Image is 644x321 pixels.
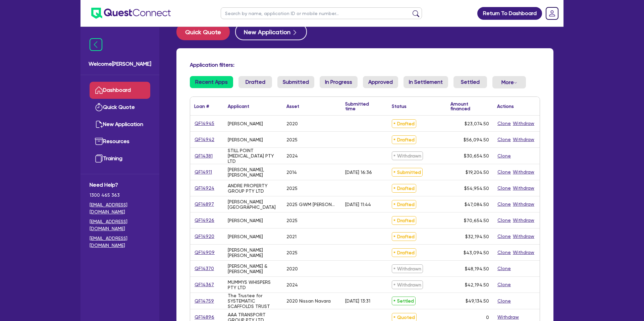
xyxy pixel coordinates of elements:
div: 0 [486,315,489,320]
a: [EMAIL_ADDRESS][DOMAIN_NAME] [90,218,150,232]
div: [DATE] 16:36 [345,170,372,175]
button: Withdraw [513,120,535,127]
span: $23,074.50 [465,121,489,126]
a: QF14367 [194,281,214,288]
div: Amount financed [450,102,489,111]
button: Clone [497,168,511,176]
div: Applicant [228,104,249,109]
span: Drafted [392,248,416,257]
div: [PERSON_NAME] [228,234,263,239]
span: Submitted [392,168,423,177]
span: Settled [392,297,416,305]
a: QF14926 [194,216,215,224]
div: [PERSON_NAME] & [PERSON_NAME] [228,263,278,274]
button: Clone [497,249,511,256]
button: Clone [497,120,511,127]
a: QF14942 [194,136,215,143]
span: $56,094.50 [464,137,489,142]
img: quest-connect-logo-blue [91,8,171,19]
img: quick-quote [95,103,103,111]
a: New Application [90,116,150,133]
span: Welcome [PERSON_NAME] [89,60,151,68]
button: Withdraw [513,136,535,143]
span: Drafted [392,200,416,209]
div: [PERSON_NAME][GEOGRAPHIC_DATA] [228,199,278,210]
span: $43,094.50 [464,250,489,255]
div: 2025 [286,137,298,142]
button: Withdraw [513,200,535,208]
div: 2020 Nissan Navara [286,298,331,304]
span: $32,194.50 [465,234,489,239]
span: Withdrawn [392,280,423,289]
div: 2025 [286,186,298,191]
div: Actions [497,104,514,109]
img: new-application [95,120,103,128]
button: New Application [235,23,307,40]
input: Search by name, application ID or mobile number... [221,7,422,19]
button: Withdraw [513,249,535,256]
a: QF14897 [194,200,214,208]
h4: Application filters: [190,62,540,68]
img: resources [95,137,103,145]
div: STILL POINT [MEDICAL_DATA] PTY LTD [228,148,278,164]
div: 2025 GWM [PERSON_NAME] [286,202,337,207]
img: icon-menu-close [90,38,102,51]
button: Quick Quote [176,23,230,40]
div: 2024 [286,153,298,158]
button: Clone [497,136,511,143]
a: Submitted [277,76,314,88]
div: [DATE] 11:44 [345,202,371,207]
div: The Trustee for SYSTEMATIC SCAFFOLDS TRUST [228,293,278,309]
a: QF14759 [194,297,214,305]
a: Quick Quote [176,23,235,40]
span: $54,954.50 [464,186,489,191]
span: $48,194.50 [465,266,489,271]
a: Settled [453,76,487,88]
div: 2020 [286,121,298,126]
div: 2014 [286,170,297,175]
a: QF14381 [194,152,213,160]
a: QF14896 [194,313,215,321]
span: $70,654.50 [464,218,489,223]
div: [PERSON_NAME], [PERSON_NAME] [228,167,278,178]
a: QF14911 [194,168,212,176]
button: Clone [497,216,511,224]
span: Drafted [392,216,416,225]
a: Return To Dashboard [477,7,542,20]
div: [DATE] 13:31 [345,298,370,304]
a: In Progress [320,76,358,88]
span: Drafted [392,184,416,193]
div: 2020 [286,266,298,271]
a: In Settlement [404,76,448,88]
span: Withdrawn [392,151,423,160]
a: Approved [363,76,398,88]
button: Clone [497,233,511,240]
div: [PERSON_NAME] [PERSON_NAME] [228,247,278,258]
a: Recent Apps [190,76,233,88]
button: Withdraw [513,184,535,192]
span: Drafted [392,232,416,241]
span: Need Help? [90,181,150,189]
span: $42,194.50 [465,282,489,287]
div: Asset [286,104,299,109]
button: Clone [497,184,511,192]
span: $19,204.50 [466,170,489,175]
div: Loan # [194,104,209,109]
button: Withdraw [513,168,535,176]
a: Quick Quote [90,99,150,116]
button: Withdraw [513,233,535,240]
button: Withdraw [513,216,535,224]
a: QF14945 [194,120,215,127]
span: Drafted [392,135,416,144]
div: 2024 [286,282,298,287]
img: training [95,154,103,163]
a: Drafted [238,76,272,88]
a: [EMAIL_ADDRESS][DOMAIN_NAME] [90,235,150,249]
div: [PERSON_NAME] [228,137,263,142]
span: $49,134.50 [466,298,489,304]
div: [PERSON_NAME] [228,218,263,223]
div: Submitted time [345,102,378,111]
button: Dropdown toggle [492,76,526,88]
button: Clone [497,265,511,272]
